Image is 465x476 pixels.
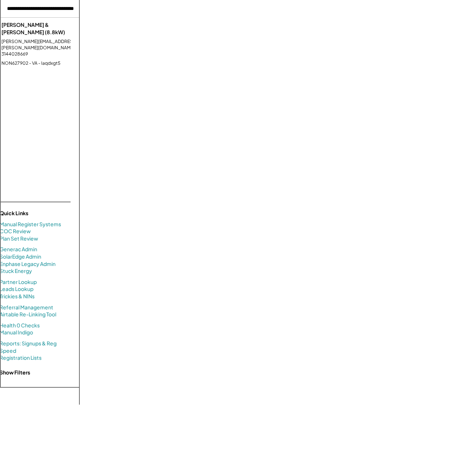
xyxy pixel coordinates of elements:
div: [PERSON_NAME][EMAIL_ADDRESS][PERSON_NAME][DOMAIN_NAME] - 3144028669 [1,39,92,57]
div: [PERSON_NAME] & [PERSON_NAME] (8.8kW) [1,21,92,36]
div: NON627902 - VA - laqdxgt5 [1,60,92,67]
